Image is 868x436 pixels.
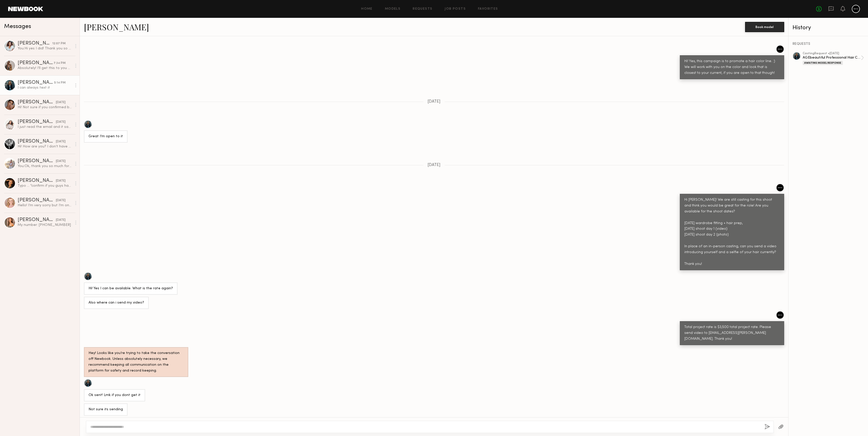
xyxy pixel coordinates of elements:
div: Not sure its sending [89,407,123,413]
span: [DATE] [427,100,441,104]
div: Typo … “confirm if you guys have booked”. [18,183,72,188]
button: Book model [745,22,784,32]
div: Absolutely! I’ll get this to you by the end of the weekend. [18,66,72,71]
div: [PERSON_NAME] [18,198,56,203]
div: REQUESTS [792,42,864,46]
div: Also where can i send my video? [89,300,144,306]
div: Hi! Yes, this campaign is to promote a hair color line. :) We will work with you on the color and... [684,59,779,76]
div: [DATE] [56,139,66,144]
div: [DATE] [56,100,66,105]
div: casting Request • [DATE] [803,52,861,55]
div: [DATE] [56,198,66,203]
div: 7:34 PM [54,61,66,66]
div: Ok sent! Lmk if you dont get it [89,392,141,398]
div: Hi! Yes I can be available. What is the rate again? [89,286,173,292]
div: 5:14 PM [54,80,66,85]
div: [PERSON_NAME] [18,139,56,144]
a: Favorites [478,7,498,11]
div: [PERSON_NAME] [18,100,56,105]
a: Models [385,7,400,11]
div: 12:07 PM [52,41,66,46]
div: I can always text it [18,85,72,90]
div: [PERSON_NAME] [18,61,54,66]
div: Hi! How are you? I don’t have any gray hair! I have natural blonde hair with highlights. I’m base... [18,144,72,149]
div: Total project rate is $3,500 total project rate. Please send video to [EMAIL_ADDRESS][PERSON_NAME... [684,324,779,342]
div: [PERSON_NAME] [18,217,56,223]
div: History [792,25,864,31]
a: castingRequest •[DATE]AGEbeautiful Professional Hair Color Campaign Gray CoverageAwaiting Model R... [803,52,864,65]
div: [PERSON_NAME] [18,178,56,183]
div: [DATE] [56,120,66,125]
div: I just read the email and it says the color is more permanent in the two weeks that was said in t... [18,125,72,129]
div: [PERSON_NAME] [18,80,54,85]
div: My number: [PHONE_NUMBER] [18,223,72,227]
a: Requests [413,7,432,11]
div: Great I’m open to it [89,134,123,140]
div: [PERSON_NAME] [18,41,52,46]
div: Hey! Looks like you’re trying to take the conversation off Newbook. Unless absolutely necessary, ... [89,350,184,374]
div: You: Ok, thank you so much for the reply! :) [18,164,72,169]
div: Hello! I’m very sorry but I’m on an all day shoot in [GEOGRAPHIC_DATA] [DATE]. A one day shoot tu... [18,203,72,208]
div: Hi [PERSON_NAME]! We are still casting for this shoot and think you would be great for the role! ... [684,197,779,267]
div: Hi! Not sure if you confirmed bookings already, but wanted to let you know I just got back [DATE]... [18,105,72,110]
div: Awaiting Model Response [803,61,843,65]
div: [DATE] [56,179,66,183]
a: Home [361,7,373,11]
span: Messages [4,24,31,30]
a: [PERSON_NAME] [84,21,149,32]
a: Job Posts [445,7,466,11]
div: [PERSON_NAME] [18,119,56,125]
div: AGEbeautiful Professional Hair Color Campaign Gray Coverage [803,55,861,60]
div: [DATE] [56,218,66,223]
div: You: Hi yes I did! Thank you so much. Will get back to you shortly! [18,46,72,51]
div: [PERSON_NAME] [18,159,56,164]
div: [DATE] [56,159,66,164]
span: [DATE] [427,163,441,167]
a: Book model [745,24,784,29]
